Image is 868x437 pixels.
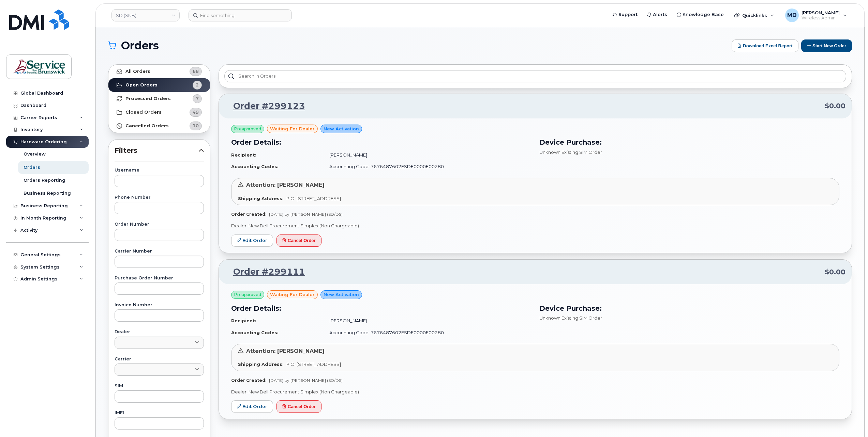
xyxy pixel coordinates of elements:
label: Carrier Number [115,249,204,254]
label: Phone Number [115,195,204,200]
a: Order #299123 [225,100,305,112]
td: Accounting Code: 7676487602ESDF0000E00280 [323,327,531,339]
span: waiting for dealer [270,126,315,132]
span: 49 [193,109,199,115]
span: New Activation [324,291,359,298]
span: [DATE] by [PERSON_NAME] (SD/DS) [269,378,343,383]
p: Dealer: New Bell Procurement Simplex (Non Chargeable) [231,389,839,395]
span: Preapproved [234,126,261,132]
strong: Processed Orders [125,96,171,101]
strong: Recipient: [231,152,256,158]
span: 7 [196,95,199,102]
label: SIM [115,384,204,388]
span: New Activation [324,126,359,132]
span: $0.00 [825,267,845,277]
label: Order Number [115,222,204,227]
input: Search in orders [224,70,846,82]
span: [DATE] by [PERSON_NAME] (SD/DS) [269,212,343,217]
span: $0.00 [825,101,845,111]
strong: Accounting Codes: [231,330,279,335]
span: waiting for dealer [270,291,315,298]
span: 2 [196,82,199,88]
strong: Shipping Address: [238,196,284,201]
a: Processed Orders7 [108,92,210,106]
span: Unknown Existing SIM Order [539,315,602,321]
strong: Recipient: [231,318,256,323]
a: Order #299111 [225,266,305,278]
strong: All Orders [125,69,150,74]
button: Download Excel Report [732,39,798,52]
button: Start New Order [801,39,852,52]
td: [PERSON_NAME] [323,149,531,161]
a: Closed Orders49 [108,106,210,119]
strong: Accounting Codes: [231,164,279,169]
h3: Device Purchase: [539,303,839,313]
span: Attention: [PERSON_NAME] [246,182,325,188]
h3: Order Details: [231,137,531,147]
label: Purchase Order Number [115,276,204,280]
label: IMEI [115,411,204,415]
p: Dealer: New Bell Procurement Simplex (Non Chargeable) [231,223,839,229]
strong: Cancelled Orders [125,123,169,129]
span: P.O. [STREET_ADDRESS] [286,361,341,367]
button: Cancel Order [276,400,321,413]
label: Username [115,168,204,173]
a: Edit Order [231,234,273,247]
strong: Open Orders [125,82,158,88]
a: Edit Order [231,400,273,413]
h3: Order Details: [231,303,531,313]
a: Open Orders2 [108,78,210,92]
strong: Order Created: [231,378,266,383]
span: 10 [193,123,199,129]
strong: Shipping Address: [238,361,284,367]
button: Cancel Order [276,234,321,247]
span: Filters [115,146,198,156]
td: Accounting Code: 7676487602ESDF0000E00280 [323,161,531,173]
td: [PERSON_NAME] [323,315,531,327]
span: P.O. [STREET_ADDRESS] [286,196,341,201]
label: Carrier [115,357,204,361]
strong: Closed Orders [125,110,162,115]
span: Orders [121,41,159,51]
span: Attention: [PERSON_NAME] [246,348,325,354]
h3: Device Purchase: [539,137,839,147]
span: 68 [193,68,199,75]
span: Unknown Existing SIM Order [539,149,602,155]
a: Cancelled Orders10 [108,119,210,133]
a: All Orders68 [108,65,210,78]
span: Preapproved [234,292,261,298]
strong: Order Created: [231,212,266,217]
label: Invoice Number [115,303,204,307]
label: Dealer [115,330,204,334]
